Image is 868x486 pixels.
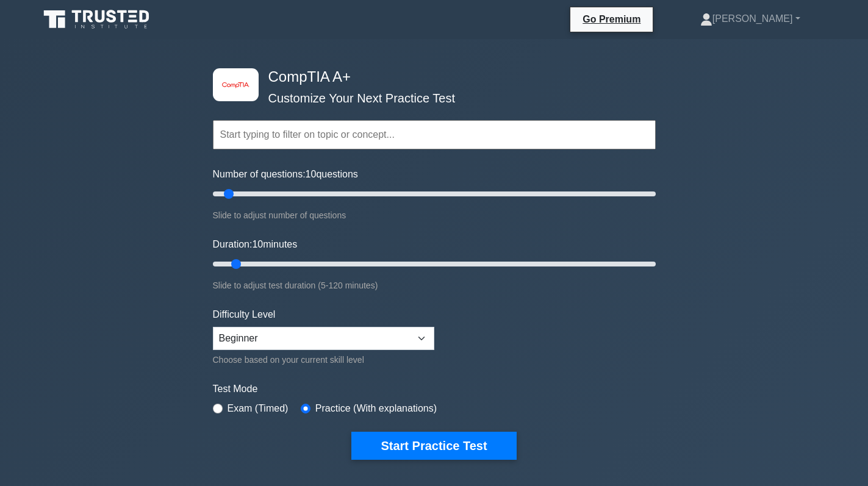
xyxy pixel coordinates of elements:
[228,401,289,416] label: Exam (Timed)
[264,68,596,86] h4: CompTIA A+
[575,12,648,27] a: Go Premium
[213,278,656,293] div: Slide to adjust test duration (5-120 minutes)
[213,237,298,252] label: Duration: minutes
[213,382,656,396] label: Test Mode
[252,239,263,249] span: 10
[315,401,437,416] label: Practice (With explanations)
[213,167,358,182] label: Number of questions: questions
[213,120,656,149] input: Start typing to filter on topic or concept...
[351,432,516,460] button: Start Practice Test
[671,7,830,31] a: [PERSON_NAME]
[213,307,276,322] label: Difficulty Level
[306,169,317,179] span: 10
[213,352,434,367] div: Choose based on your current skill level
[213,208,656,223] div: Slide to adjust number of questions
